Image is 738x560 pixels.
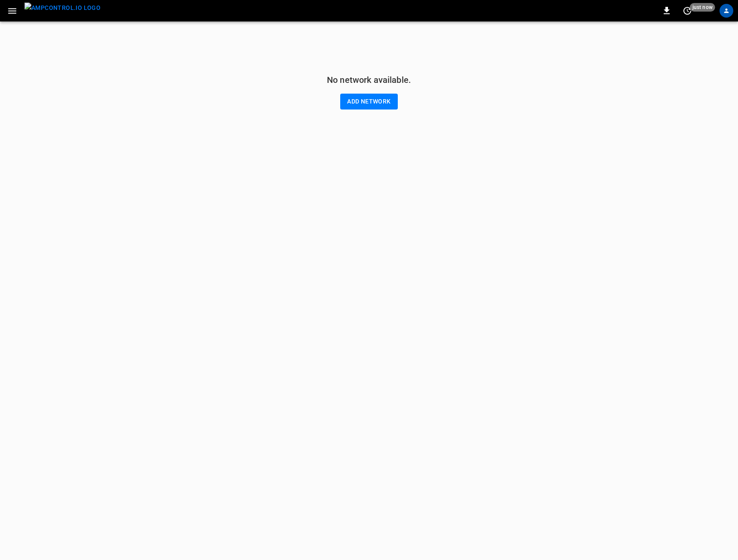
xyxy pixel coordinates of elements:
button: set refresh interval [680,4,694,18]
button: Add network [340,94,397,110]
div: profile-icon [720,4,733,18]
img: ampcontrol.io logo [24,3,101,13]
h6: No network available. [327,73,411,87]
span: just now [690,3,715,12]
